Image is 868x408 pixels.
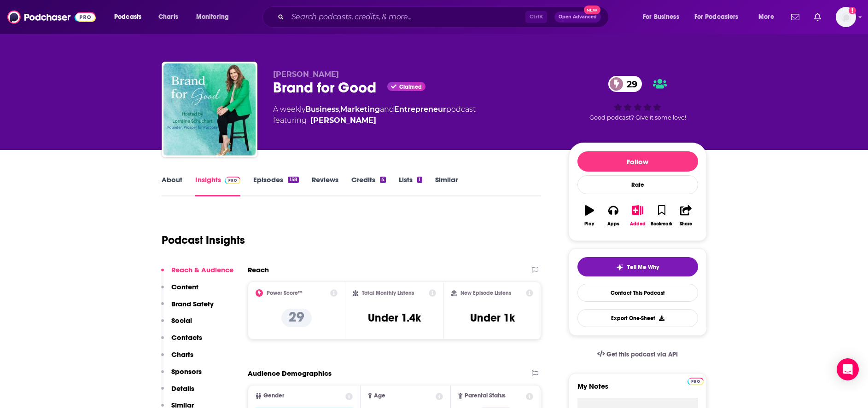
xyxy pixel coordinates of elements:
[253,175,298,196] a: Episodes158
[687,378,704,385] img: Podchaser Pro
[577,382,698,398] label: My Notes
[161,316,192,333] button: Social
[162,233,245,247] h1: Podcast Insights
[171,265,233,274] p: Reach & Audience
[651,221,672,227] div: Bookmark
[837,358,859,380] div: Open Intercom Messenger
[810,9,825,25] a: Show notifications dropdown
[688,10,752,24] button: open menu
[7,8,96,26] img: Podchaser - Follow, Share and Rate Podcasts
[263,393,284,399] span: Gender
[362,290,414,296] h2: Total Monthly Listens
[163,63,256,155] img: Brand for Good
[171,316,192,325] p: Social
[171,333,202,342] p: Contacts
[559,15,597,19] span: Open Advanced
[351,175,386,196] a: Credits4
[584,6,600,14] span: New
[618,76,642,92] span: 29
[589,114,686,121] span: Good podcast? Give it some love!
[152,10,184,24] a: Charts
[196,11,229,23] span: Monitoring
[470,311,515,325] h3: Under 1k
[674,199,698,232] button: Share
[787,9,803,25] a: Show notifications dropdown
[158,11,178,23] span: Charts
[460,290,511,296] h2: New Episode Listens
[288,177,298,183] div: 158
[161,350,193,367] button: Charts
[465,393,506,399] span: Parental Status
[417,177,422,183] div: 1
[171,367,202,376] p: Sponsors
[161,282,198,299] button: Content
[577,199,601,232] button: Play
[312,175,338,196] a: Reviews
[248,265,269,274] h2: Reach
[849,7,856,14] svg: Add a profile image
[273,104,476,126] div: A weekly podcast
[836,7,856,27] img: User Profile
[305,105,339,114] a: Business
[248,369,332,378] h2: Audience Demographics
[108,10,153,24] button: open menu
[577,309,698,327] button: Export One-Sheet
[288,10,525,24] input: Search podcasts, credits, & more...
[171,384,194,393] p: Details
[368,311,421,325] h3: Under 1.4k
[650,199,674,232] button: Bookmark
[340,105,380,114] a: Marketing
[630,221,646,227] div: Added
[607,221,619,227] div: Apps
[606,351,678,358] span: Get this podcast via API
[836,7,856,27] span: Logged in as ncannella
[584,221,594,227] div: Play
[554,11,601,23] button: Open AdvancedNew
[310,115,376,126] div: [PERSON_NAME]
[267,290,303,296] h2: Power Score™
[161,299,214,316] button: Brand Safety
[577,151,698,172] button: Follow
[608,76,642,92] a: 29
[525,11,547,23] span: Ctrl K
[225,177,241,184] img: Podchaser Pro
[271,6,618,28] div: Search podcasts, credits, & more...
[836,7,856,27] button: Show profile menu
[399,85,422,89] span: Claimed
[171,299,214,308] p: Brand Safety
[569,70,707,127] div: 29Good podcast? Give it some love!
[636,10,691,24] button: open menu
[114,11,141,23] span: Podcasts
[625,199,649,232] button: Added
[694,11,739,23] span: For Podcasters
[643,11,679,23] span: For Business
[161,333,202,350] button: Contacts
[161,384,194,401] button: Details
[687,376,704,385] a: Pro website
[171,282,198,291] p: Content
[758,11,774,23] span: More
[171,350,193,359] p: Charts
[195,175,241,196] a: InsightsPodchaser Pro
[161,265,233,282] button: Reach & Audience
[190,10,241,24] button: open menu
[399,175,422,196] a: Lists1
[394,105,446,114] a: Entrepreneur
[577,284,698,302] a: Contact This Podcast
[380,177,386,183] div: 4
[380,105,394,114] span: and
[161,367,202,384] button: Sponsors
[590,343,686,366] a: Get this podcast via API
[435,175,458,196] a: Similar
[162,175,182,196] a: About
[752,10,786,24] button: open menu
[374,393,385,399] span: Age
[339,105,340,114] span: ,
[680,221,692,227] div: Share
[577,175,698,194] div: Rate
[577,257,698,276] button: tell me why sparkleTell Me Why
[601,199,625,232] button: Apps
[273,70,339,79] span: [PERSON_NAME]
